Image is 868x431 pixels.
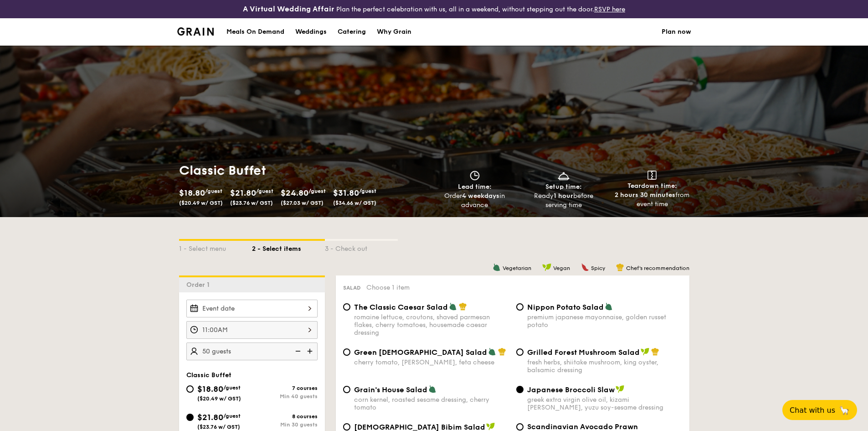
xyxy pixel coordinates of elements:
img: icon-teardown.65201eee.svg [647,171,657,180]
div: Plan the perfect celebration with us, all in a weekend, without stepping out the door. [172,4,697,15]
span: Lead time: [458,183,492,191]
img: icon-spicy.37a8142b.svg [581,263,589,271]
span: Chat with us [790,406,835,415]
span: Vegetarian [503,265,531,271]
div: 7 courses [252,385,318,391]
div: Meals On Demand [226,18,284,46]
div: 2 - Select items [252,241,325,254]
div: 1 - Select menu [179,241,252,254]
img: icon-vegan.f8ff3823.svg [542,263,551,271]
button: Chat with us🦙 [782,400,857,420]
img: icon-vegan.f8ff3823.svg [641,348,650,356]
input: The Classic Caesar Saladromaine lettuce, croutons, shaved parmesan flakes, cherry tomatoes, house... [343,303,350,311]
span: $18.80 [197,384,223,394]
span: Nippon Potato Salad [527,303,604,312]
input: Scandinavian Avocado Prawn Salad+$1.00[PERSON_NAME], [PERSON_NAME], [PERSON_NAME], red onion [516,423,524,431]
div: cherry tomato, [PERSON_NAME], feta cheese [354,358,509,366]
div: Min 40 guests [252,393,318,400]
strong: 4 weekdays [462,192,499,200]
span: ($20.49 w/ GST) [197,395,241,402]
div: Order in advance [434,192,516,210]
span: Choose 1 item [366,284,410,291]
div: Catering [338,18,366,46]
span: /guest [205,188,222,194]
h4: A Virtual Wedding Affair [243,4,334,15]
input: $21.80/guest($23.76 w/ GST)8 coursesMin 30 guests [186,414,194,421]
strong: 2 hours 30 minutes [615,191,675,199]
img: icon-vegetarian.fe4039eb.svg [449,302,457,311]
strong: 1 hour [554,192,573,200]
a: Logotype [177,27,214,36]
input: Event time [186,321,318,339]
input: Event date [186,300,318,317]
a: RSVP here [594,5,625,13]
span: Green [DEMOGRAPHIC_DATA] Salad [354,348,487,357]
img: icon-vegan.f8ff3823.svg [486,422,495,431]
span: Japanese Broccoli Slaw [527,385,615,394]
img: icon-vegetarian.fe4039eb.svg [488,348,496,356]
img: Grain [177,27,214,36]
span: /guest [223,413,241,419]
img: icon-chef-hat.a58ddaea.svg [459,302,467,311]
a: Meals On Demand [221,18,290,46]
img: icon-dish.430c3a2e.svg [557,171,570,181]
input: Nippon Potato Saladpremium japanese mayonnaise, golden russet potato [516,303,524,311]
span: Teardown time: [627,182,677,190]
span: /guest [256,188,273,194]
input: $18.80/guest($20.49 w/ GST)7 coursesMin 40 guests [186,385,194,393]
div: Weddings [295,18,327,46]
div: Why Grain [377,18,411,46]
span: $18.80 [179,188,205,198]
input: Japanese Broccoli Slawgreek extra virgin olive oil, kizami [PERSON_NAME], yuzu soy-sesame dressing [516,386,524,393]
span: ($34.66 w/ GST) [333,200,376,206]
span: 🦙 [839,405,850,415]
span: Salad [343,285,361,291]
input: Number of guests [186,343,318,360]
span: The Classic Caesar Salad [354,303,448,312]
span: Chef's recommendation [626,265,689,271]
a: Weddings [290,18,332,46]
span: /guest [223,384,241,391]
div: Min 30 guests [252,421,318,428]
div: 3 - Check out [325,241,398,254]
span: /guest [359,188,376,194]
span: Spicy [591,265,605,271]
input: Green [DEMOGRAPHIC_DATA] Saladcherry tomato, [PERSON_NAME], feta cheese [343,348,350,356]
img: icon-vegetarian.fe4039eb.svg [605,302,613,311]
span: ($23.76 w/ GST) [230,200,273,206]
input: Grain's House Saladcorn kernel, roasted sesame dressing, cherry tomato [343,386,350,393]
div: greek extra virgin olive oil, kizami [PERSON_NAME], yuzu soy-sesame dressing [527,396,682,411]
a: Catering [332,18,371,46]
a: Plan now [662,18,691,46]
img: icon-chef-hat.a58ddaea.svg [616,263,624,271]
img: icon-reduce.1d2dbef1.svg [290,343,304,360]
div: from event time [611,191,693,209]
span: Order 1 [186,281,213,289]
span: Classic Buffet [186,371,231,379]
div: 8 courses [252,413,318,420]
span: $21.80 [197,412,223,422]
img: icon-vegetarian.fe4039eb.svg [493,263,501,271]
div: fresh herbs, shiitake mushroom, king oyster, balsamic dressing [527,358,682,374]
img: icon-add.58712e84.svg [304,343,318,360]
div: premium japanese mayonnaise, golden russet potato [527,313,682,329]
input: [DEMOGRAPHIC_DATA] Bibim Saladfive-spice tofu, shiitake mushroom, korean beansprout, spinach [343,423,350,431]
span: $21.80 [230,188,256,198]
span: $24.80 [281,188,308,198]
span: ($20.49 w/ GST) [179,200,223,206]
img: icon-chef-hat.a58ddaea.svg [498,348,506,356]
span: ($23.76 w/ GST) [197,424,240,430]
img: icon-clock.2db775ea.svg [468,171,482,181]
img: icon-chef-hat.a58ddaea.svg [651,348,659,356]
h1: Classic Buffet [179,162,431,179]
div: romaine lettuce, croutons, shaved parmesan flakes, cherry tomatoes, housemade caesar dressing [354,313,509,337]
img: icon-vegan.f8ff3823.svg [616,385,625,393]
img: icon-vegetarian.fe4039eb.svg [428,385,437,393]
span: Grain's House Salad [354,385,427,394]
span: $31.80 [333,188,359,198]
span: Grilled Forest Mushroom Salad [527,348,640,357]
span: Setup time: [545,183,582,191]
span: Vegan [553,265,570,271]
span: ($27.03 w/ GST) [281,200,324,206]
div: corn kernel, roasted sesame dressing, cherry tomato [354,396,509,411]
